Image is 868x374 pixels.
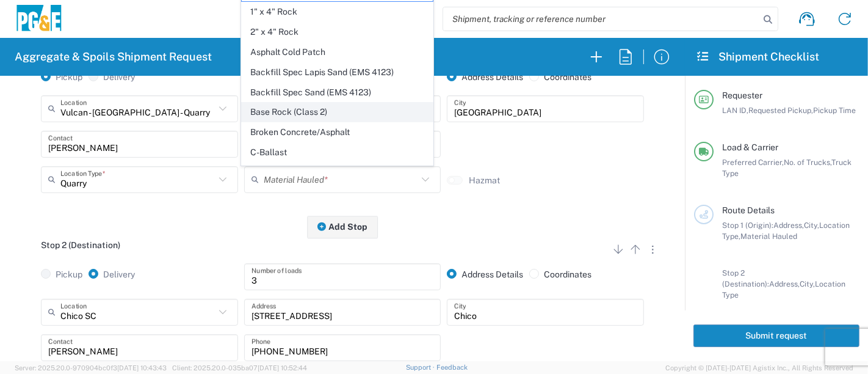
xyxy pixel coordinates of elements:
span: LAN ID, [722,106,748,115]
span: Backfill Spec Lapis Sand (EMS 4123) [242,63,433,82]
span: Requester [722,90,762,100]
span: Pickup Time [813,106,856,115]
span: Stop 2 (Destination) [41,240,120,250]
span: City, [800,279,815,288]
span: Address, [773,221,804,230]
label: Address Details [447,269,523,280]
span: Preferred Carrier, [722,158,784,167]
a: Feedback [436,364,468,371]
label: Hazmat [469,175,500,186]
span: [DATE] 10:52:44 [258,364,307,372]
span: Base Rock (Class 2) [242,103,433,122]
button: Submit request [693,324,859,347]
span: Route Details [722,205,775,215]
span: Crushed Base Rock (3/4") [242,163,433,182]
label: Coordinates [529,269,591,280]
input: Shipment, tracking or reference number [443,7,759,31]
span: Server: 2025.20.0-970904bc0f3 [15,364,167,372]
span: Backfill Spec Sand (EMS 4123) [242,83,433,102]
span: No. of Trucks, [784,158,831,167]
span: Material Hauled [740,232,797,241]
a: Support [406,364,436,371]
span: Stop 2 (Destination): [722,268,769,288]
span: Requested Pickup, [748,106,813,115]
span: Copyright © [DATE]-[DATE] Agistix Inc., All Rights Reserved [665,362,853,373]
span: City, [804,221,819,230]
span: Client: 2025.20.0-035ba07 [172,364,307,372]
button: Add Stop [307,216,378,238]
h2: Shipment Checklist [696,50,819,64]
span: Address, [769,279,800,288]
span: [DATE] 10:43:43 [117,364,167,372]
h2: Aggregate & Spoils Shipment Request [15,50,212,64]
label: Address Details [447,71,523,82]
span: Load & Carrier [722,142,778,152]
span: Broken Concrete/Asphalt [242,123,433,142]
img: pge [15,5,63,34]
label: Coordinates [529,71,591,82]
span: C-Ballast [242,143,433,162]
span: Stop 1 (Origin): [722,221,773,230]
